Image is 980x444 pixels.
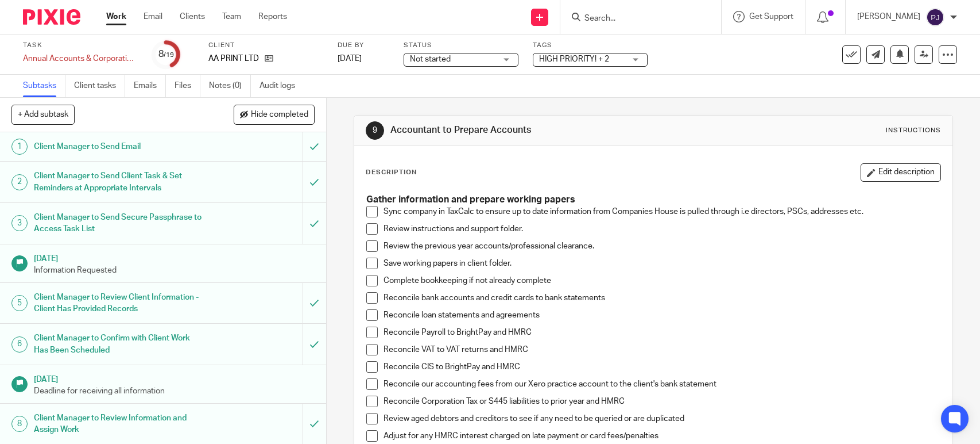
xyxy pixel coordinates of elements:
[384,413,940,424] p: Review aged debtors and creditors to see if any need to be queried or are duplicated
[886,126,941,135] div: Instructions
[11,295,28,311] div: 5
[34,167,206,197] h1: Client Manager to Send Client Task & Set Reminders at Appropriate Intervals
[384,223,940,235] p: Review instructions and support folder.
[258,11,287,22] a: Reports
[539,55,609,63] span: HIGH PRIORITY! + 2
[34,250,315,265] h1: [DATE]
[861,163,941,182] button: Edit description
[384,430,940,442] p: Adjust for any HMRC interest charged on late payment or card fees/penalties
[11,105,75,124] button: + Add subtask
[384,309,940,321] p: Reconcile loan statements and agreements
[34,138,206,155] h1: Client Manager to Send Email
[158,48,174,61] div: 8
[384,378,940,390] p: Reconcile our accounting fees from our Xero practice account to the client's bank statement
[366,195,575,204] strong: Gather information and prepare working papers
[23,53,138,64] div: Annual Accounts & Corporation Tax Return - [DATE]
[34,385,315,397] p: Deadline for receiving all information
[175,75,200,97] a: Files
[857,11,920,22] p: [PERSON_NAME]
[384,327,940,338] p: Reconcile Payroll to BrightPay and HMRC
[384,258,940,269] p: Save working papers in client folder.
[11,174,28,190] div: 2
[410,55,451,63] span: Not started
[23,9,80,25] img: Pixie
[11,139,28,155] div: 1
[209,75,251,97] a: Notes (0)
[390,124,678,136] h1: Accountant to Prepare Accounts
[404,41,518,50] label: Status
[164,52,174,58] small: /19
[23,75,65,97] a: Subtasks
[338,41,389,50] label: Due by
[144,11,162,22] a: Email
[34,209,206,238] h1: Client Manager to Send Secure Passphrase to Access Task List
[34,289,206,318] h1: Client Manager to Review Client Information - Client Has Provided Records
[34,371,315,385] h1: [DATE]
[34,409,206,439] h1: Client Manager to Review Information and Assign Work
[11,416,28,432] div: 8
[180,11,205,22] a: Clients
[34,265,315,276] p: Information Requested
[384,292,940,304] p: Reconcile bank accounts and credit cards to bank statements
[208,53,259,64] p: AA PRINT LTD
[338,55,362,63] span: [DATE]
[384,206,940,217] p: Sync company in TaxCalc to ensure up to date information from Companies House is pulled through i...
[208,41,323,50] label: Client
[583,14,687,24] input: Search
[251,110,308,120] span: Hide completed
[366,121,384,140] div: 9
[106,11,126,22] a: Work
[23,41,138,50] label: Task
[384,240,940,252] p: Review the previous year accounts/professional clearance.
[384,361,940,373] p: Reconcile CIS to BrightPay and HMRC
[384,344,940,355] p: Reconcile VAT to VAT returns and HMRC
[11,336,28,353] div: 6
[384,396,940,407] p: Reconcile Corporation Tax or S445 liabilities to prior year and HMRC
[234,105,315,124] button: Hide completed
[366,168,417,177] p: Description
[134,75,166,97] a: Emails
[11,215,28,231] div: 3
[749,13,793,21] span: Get Support
[259,75,304,97] a: Audit logs
[533,41,648,50] label: Tags
[222,11,241,22] a: Team
[384,275,940,286] p: Complete bookkeeping if not already complete
[74,75,125,97] a: Client tasks
[926,8,944,26] img: svg%3E
[34,330,206,359] h1: Client Manager to Confirm with Client Work Has Been Scheduled
[23,53,138,64] div: Annual Accounts &amp; Corporation Tax Return - February 28, 2025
